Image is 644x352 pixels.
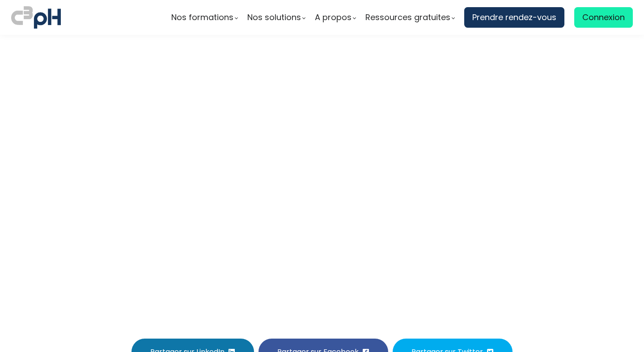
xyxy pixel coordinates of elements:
[11,4,61,30] img: logo C3PH
[574,7,633,28] a: Connexion
[464,7,564,28] a: Prendre rendez-vous
[247,11,301,24] span: Nos solutions
[472,11,556,24] span: Prendre rendez-vous
[365,11,450,24] span: Ressources gratuites
[315,11,352,24] span: A propos
[171,11,233,24] span: Nos formations
[582,11,625,24] span: Connexion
